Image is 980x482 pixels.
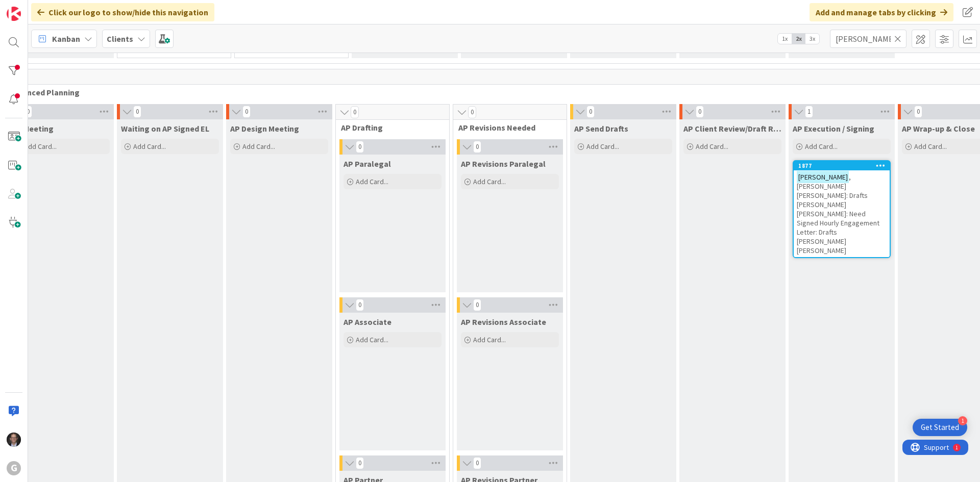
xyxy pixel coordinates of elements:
[356,335,388,344] span: Add Card...
[461,317,546,327] span: AP Revisions Associate
[794,161,890,257] div: 1877[PERSON_NAME], [PERSON_NAME] [PERSON_NAME]: Drafts [PERSON_NAME] [PERSON_NAME]: Need Signed H...
[356,457,364,469] span: 0
[696,142,728,151] span: Add Card...
[696,106,704,118] span: 0
[468,106,476,118] span: 0
[21,2,46,14] span: Support
[344,159,391,169] span: AP Paralegal
[473,299,481,311] span: 0
[52,33,80,45] span: Kanban
[574,123,628,134] span: AP Send Drafts
[913,419,967,436] div: Open Get Started checklist, remaining modules: 1
[356,141,364,153] span: 0
[458,122,554,133] span: AP Revisions Needed
[586,142,619,151] span: Add Card...
[778,34,792,44] span: 1x
[805,34,819,44] span: 3x
[341,122,436,133] span: AP Drafting
[958,416,967,425] div: 1
[586,106,595,118] span: 0
[356,177,388,186] span: Add Card...
[461,159,546,169] span: AP Revisions Paralegal
[344,317,391,327] span: AP Associate
[805,106,813,118] span: 1
[133,142,166,151] span: Add Card...
[31,3,214,21] div: Click our logo to show/hide this navigation
[24,142,57,151] span: Add Card...
[473,335,506,344] span: Add Card...
[921,422,959,433] div: Get Started
[356,299,364,311] span: 0
[53,4,56,12] div: 1
[473,457,481,469] span: 0
[133,106,141,118] span: 0
[793,123,874,134] span: AP Execution / Signing
[798,162,890,169] div: 1877
[242,106,251,118] span: 0
[794,161,890,170] div: 1877
[797,171,849,183] mark: [PERSON_NAME]
[24,106,32,118] span: 0
[902,123,975,134] span: AP Wrap-up & Close
[242,142,275,151] span: Add Card...
[683,123,781,134] span: AP Client Review/Draft Review Meeting
[7,461,21,475] div: G
[12,123,54,134] span: AP Meeting
[914,106,922,118] span: 0
[805,142,838,151] span: Add Card...
[793,160,891,258] a: 1877[PERSON_NAME], [PERSON_NAME] [PERSON_NAME]: Drafts [PERSON_NAME] [PERSON_NAME]: Need Signed H...
[121,123,209,134] span: Waiting on AP Signed EL
[914,142,947,151] span: Add Card...
[473,177,506,186] span: Add Card...
[797,172,879,255] span: , [PERSON_NAME] [PERSON_NAME]: Drafts [PERSON_NAME] [PERSON_NAME]: Need Signed Hourly Engagement ...
[830,30,906,48] input: Quick Filter...
[107,34,133,44] b: Clients
[810,3,953,21] div: Add and manage tabs by clicking
[473,141,481,153] span: 0
[7,7,21,21] img: Visit kanbanzone.com
[7,433,21,447] img: JT
[230,123,299,134] span: AP Design Meeting
[351,106,359,118] span: 0
[792,34,805,44] span: 2x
